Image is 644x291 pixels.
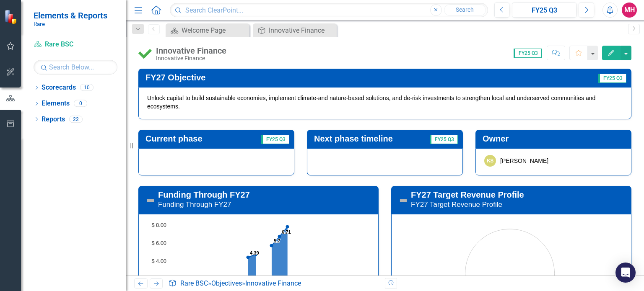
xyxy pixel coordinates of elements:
[158,201,231,209] small: Funding Through FY27
[444,4,486,16] button: Search
[278,234,281,238] path: FY25 Q2, 6.71. Amount Identified (millions).
[622,3,637,18] button: MH
[69,116,83,123] div: 22
[286,225,289,228] path: FY25 Q3, 7.79. Amount Identified (millions).
[282,229,291,234] text: 6.71
[430,135,458,144] span: FY25 Q3
[500,157,548,165] div: [PERSON_NAME]
[269,25,335,36] div: Innovative Finance
[156,46,226,55] div: Innovative Finance
[483,134,627,143] h3: Owner
[456,6,474,13] span: Search
[255,25,335,36] a: Innovative Finance
[34,21,107,27] small: Rare
[168,25,247,36] a: Welcome Page
[270,244,273,247] path: FY25 Q1, 5.7. Amount Identified (millions).
[250,250,259,255] text: 4.39
[182,25,247,36] div: Welcome Page
[411,190,524,199] a: FY27 Target Revenue Profile
[211,279,242,287] a: Objectives
[247,255,250,259] path: FY24 Q2, 4.39. Amount Identified (millions).
[145,134,241,143] h3: Current phase
[514,49,542,58] span: FY25 Q3
[42,115,65,124] a: Reports
[314,134,420,143] h3: Next phase timeline
[598,74,626,83] span: FY25 Q3
[151,240,166,246] text: $ 6.00
[158,190,250,199] a: Funding Through FY27
[245,279,301,287] div: Innovative Finance
[34,60,117,75] input: Search Below...
[484,155,496,167] div: KS
[512,3,576,18] button: FY25 Q3
[398,196,408,206] img: Not Defined
[145,73,471,82] h3: FY27 Objective
[274,238,280,243] text: 5.7
[42,99,70,108] a: Elements
[151,222,166,228] text: $ 8.00
[156,55,226,62] div: Innovative Finance
[170,3,488,18] input: Search ClearPoint...
[42,83,76,93] a: Scorecards
[4,10,19,24] img: ClearPoint Strategy
[615,263,636,283] div: Open Intercom Messenger
[145,196,156,206] img: Not Defined
[515,5,574,15] div: FY25 Q3
[80,84,93,91] div: 10
[34,10,107,21] span: Elements & Reports
[151,258,166,264] text: $ 4.00
[411,201,502,209] small: FY27 Target Revenue Profile
[180,279,208,287] a: Rare BSC
[147,95,595,110] span: Unlock capital to build sustainable economies, implement climate-and nature-based solutions, and ...
[168,279,379,288] div: » »
[261,135,289,144] span: FY25 Q3
[138,46,152,60] img: At or Above Target
[34,40,117,49] a: Rare BSC
[254,252,258,256] path: FY24 Q3, 4.73. Amount Identified (millions).
[74,100,87,107] div: 0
